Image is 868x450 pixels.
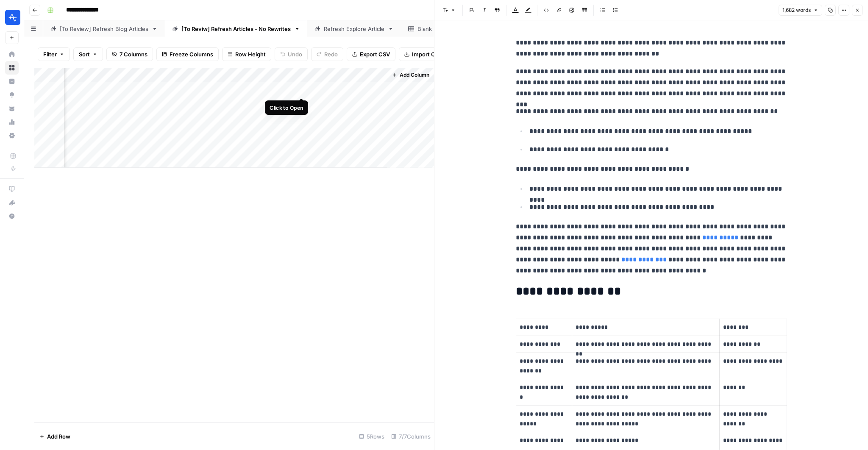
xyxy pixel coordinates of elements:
[34,430,75,443] button: Add Row
[270,104,303,112] div: Click to Open
[43,50,57,58] span: Filter
[79,50,90,58] span: Sort
[5,7,19,28] button: Workspace: Amplitude
[275,47,308,61] button: Undo
[5,129,19,142] a: Settings
[156,47,219,61] button: Freeze Columns
[235,50,266,58] span: Row Height
[5,47,19,61] a: Home
[5,10,20,25] img: Amplitude Logo
[6,196,18,209] div: What's new?
[5,209,19,223] button: Help + Support
[324,25,384,33] div: Refresh Explore Article
[399,47,448,61] button: Import CSV
[288,50,302,58] span: Undo
[222,47,271,61] button: Row Height
[5,102,19,115] a: Your Data
[5,182,19,196] a: AirOps Academy
[307,20,401,37] a: Refresh Explore Article
[5,75,19,88] a: Insights
[38,47,70,61] button: Filter
[43,20,165,37] a: [To Review] Refresh Blog Articles
[401,20,448,37] a: Blank
[347,47,395,61] button: Export CSV
[60,25,148,33] div: [To Review] Refresh Blog Articles
[5,61,19,75] a: Browse
[417,25,432,33] div: Blank
[5,88,19,102] a: Opportunities
[389,69,433,81] button: Add Column
[5,115,19,129] a: Usage
[73,47,103,61] button: Sort
[165,20,307,37] a: [To Reviw] Refresh Articles - No Rewrites
[47,432,70,441] span: Add Row
[181,25,291,33] div: [To Reviw] Refresh Articles - No Rewrites
[388,430,434,443] div: 7/7 Columns
[412,50,442,58] span: Import CSV
[120,50,147,58] span: 7 Columns
[779,5,822,16] button: 1,682 words
[170,50,213,58] span: Freeze Columns
[782,6,811,14] span: 1,682 words
[324,50,338,58] span: Redo
[106,47,153,61] button: 7 Columns
[360,50,390,58] span: Export CSV
[356,430,388,443] div: 5 Rows
[5,196,19,209] button: What's new?
[400,71,429,79] span: Add Column
[311,47,343,61] button: Redo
